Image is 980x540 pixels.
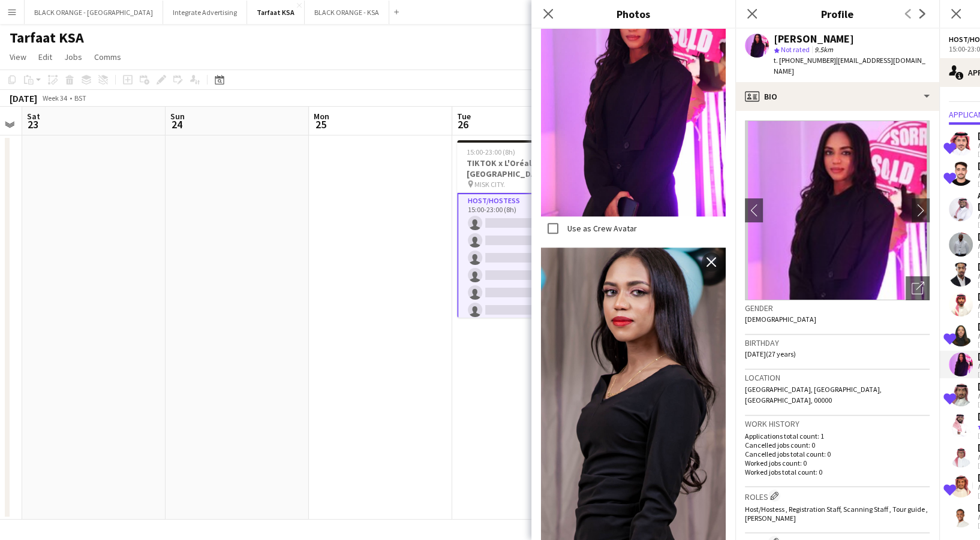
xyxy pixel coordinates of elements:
[305,1,389,24] button: BLACK ORANGE - KSA
[34,49,57,65] a: Edit
[64,52,82,62] span: Jobs
[10,52,26,62] span: View
[457,193,591,340] app-card-role: Host/Hostess13A0/715:00-23:00 (8h)
[163,1,247,24] button: Integrate Advertising
[89,49,126,65] a: Comms
[312,117,329,131] span: 25
[565,223,637,234] label: Use as Crew Avatar
[94,52,121,62] span: Comms
[455,117,471,131] span: 26
[10,29,84,47] h1: Tarfaat KSA
[735,6,939,22] h3: Profile
[745,450,930,458] p: Cancelled jobs total count: 0
[774,56,836,65] span: t. [PHONE_NUMBER]
[745,315,816,324] span: [DEMOGRAPHIC_DATA]
[774,56,925,76] span: | [EMAIL_ADDRESS][DOMAIN_NAME]
[59,49,87,65] a: Jobs
[735,82,939,111] div: Bio
[27,111,40,122] span: Sat
[25,117,40,131] span: 23
[5,49,31,65] a: View
[38,52,52,62] span: Edit
[745,432,930,441] p: Applications total count: 1
[531,6,735,22] h3: Photos
[170,111,185,122] span: Sun
[745,458,930,467] p: Worked jobs count: 0
[745,490,930,502] h3: Roles
[745,349,796,358] span: [DATE] (27 years)
[247,1,305,24] button: Tarfaat KSA
[467,147,515,156] span: 15:00-23:00 (8h)
[169,117,185,131] span: 24
[812,45,835,54] span: 9.5km
[457,111,471,122] span: Tue
[745,505,928,523] span: Host/Hostess , Registration Staff, Scanning Staff , Tour guide , [PERSON_NAME]
[906,276,930,300] div: Open photos pop-in
[745,372,930,383] h3: Location
[745,303,930,313] h3: Gender
[774,34,854,44] div: [PERSON_NAME]
[745,385,882,405] span: [GEOGRAPHIC_DATA], [GEOGRAPHIC_DATA], [GEOGRAPHIC_DATA], 00000
[74,93,86,102] div: BST
[745,418,930,429] h3: Work history
[457,140,591,318] app-job-card: 15:00-23:00 (8h)0/7TIKTOK x L'Oréal event @ [GEOGRAPHIC_DATA] MISK CITY.1 RoleHost/Hostess13A0/71...
[745,120,930,300] img: Crew avatar or photo
[40,93,70,102] span: Week 34
[745,441,930,450] p: Cancelled jobs count: 0
[10,92,37,104] div: [DATE]
[457,158,591,179] h3: TIKTOK x L'Oréal event @ [GEOGRAPHIC_DATA]
[474,180,505,189] span: MISK CITY.
[745,337,930,348] h3: Birthday
[781,45,810,54] span: Not rated
[25,1,163,24] button: BLACK ORANGE - [GEOGRAPHIC_DATA]
[314,111,329,122] span: Mon
[745,467,930,476] p: Worked jobs total count: 0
